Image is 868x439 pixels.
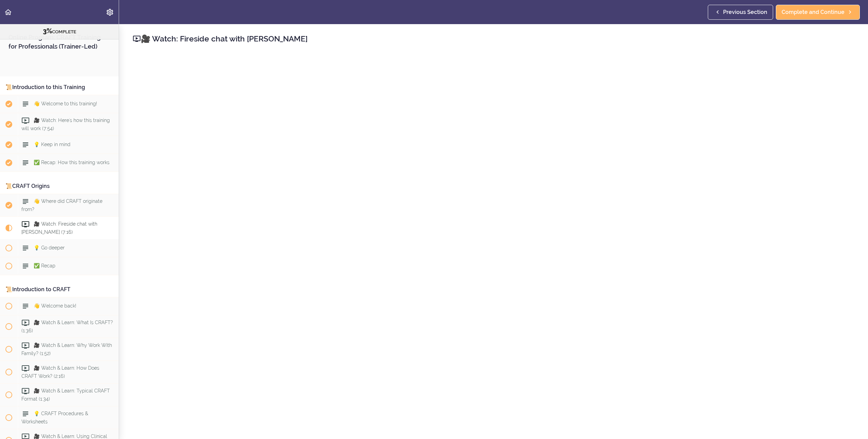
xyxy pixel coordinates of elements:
span: ✅ Recap: How this training works [34,160,110,165]
span: 🎥 Watch & Learn: How Does CRAFT Work? (2:16) [21,365,99,379]
span: 🎥 Watch: Fireside chat with [PERSON_NAME] (7:16) [21,221,97,234]
span: 3% [43,27,52,35]
span: 🎥 Watch & Learn: Why Work With Family? (1:52) [21,343,112,356]
span: ✅ Recap [34,263,55,268]
span: 👋 Where did CRAFT originate from? [21,198,102,212]
a: Previous Section [708,5,773,20]
span: 💡 Keep in mind [34,142,70,147]
a: Complete and Continue [776,5,860,20]
span: 💡 Go deeper [34,245,65,250]
svg: Back to course curriculum [4,8,12,16]
span: Complete and Continue [782,8,845,16]
span: 🎥 Watch & Learn: What Is CRAFT? (1:36) [21,320,113,333]
div: COMPLETE [9,27,110,36]
span: 🎥 Watch: Here's how this training will work (7:54) [21,118,110,131]
span: 🎥 Watch & Learn: Typical CRAFT Format (1:34) [21,388,110,401]
span: 👋 Welcome back! [34,303,76,309]
h2: 🎥 Watch: Fireside chat with [PERSON_NAME] [133,33,854,45]
span: 💡 CRAFT Procedures & Worksheets [21,411,88,424]
span: Previous Section [723,8,767,16]
svg: Settings Menu [106,8,114,16]
span: 👋 Welcome to this training! [34,101,97,106]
